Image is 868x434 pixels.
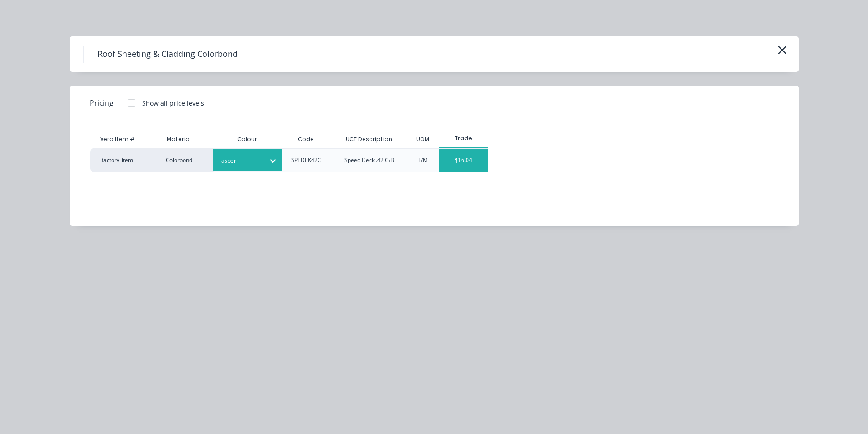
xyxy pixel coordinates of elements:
div: Colorbond [145,148,213,172]
div: Colour [213,130,282,148]
div: Xero Item # [90,130,145,148]
span: Pricing [90,97,113,108]
div: SPEDEK42C [291,156,321,164]
div: L/M [418,156,428,164]
div: UOM [409,128,437,151]
div: factory_item [90,148,145,172]
div: Code [291,128,321,151]
div: Material [145,130,213,148]
h4: Roof Sheeting & Cladding Colorbond [83,46,252,63]
div: Speed Deck .42 C/B [344,156,394,164]
div: $16.04 [439,149,488,172]
div: Show all price levels [142,98,204,108]
div: UCT Description [339,128,400,151]
div: Trade [439,134,488,143]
